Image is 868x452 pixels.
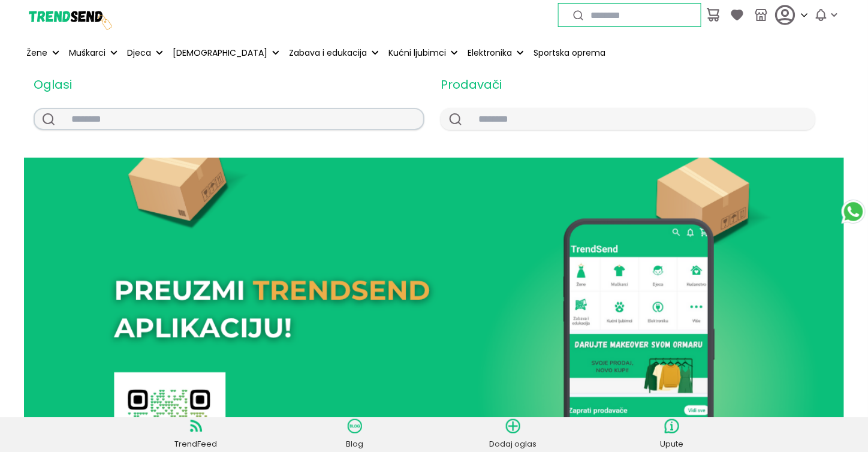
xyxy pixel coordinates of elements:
a: Blog [328,419,382,450]
button: Muškarci [67,40,120,66]
button: Zabava i edukacija [287,40,381,66]
p: Dodaj oglas [486,438,540,450]
button: [DEMOGRAPHIC_DATA] [170,40,282,66]
p: [DEMOGRAPHIC_DATA] [173,47,267,59]
h2: Prodavači [441,76,815,94]
h2: Oglasi [34,76,424,94]
a: Sportska oprema [531,40,608,66]
a: Dodaj oglas [486,419,540,450]
button: Elektronika [465,40,526,66]
a: Upute [645,419,699,450]
p: Muškarci [69,47,106,59]
p: Upute [645,438,699,450]
p: Djeca [127,47,151,59]
p: Blog [328,438,382,450]
p: Žene [26,47,47,59]
button: Djeca [125,40,165,66]
p: Zabava i edukacija [289,47,367,59]
p: Kućni ljubimci [388,47,446,59]
button: Kućni ljubimci [386,40,460,66]
a: TrendFeed [169,419,223,450]
p: TrendFeed [169,438,223,450]
p: Elektronika [468,47,512,59]
button: Žene [24,40,62,66]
